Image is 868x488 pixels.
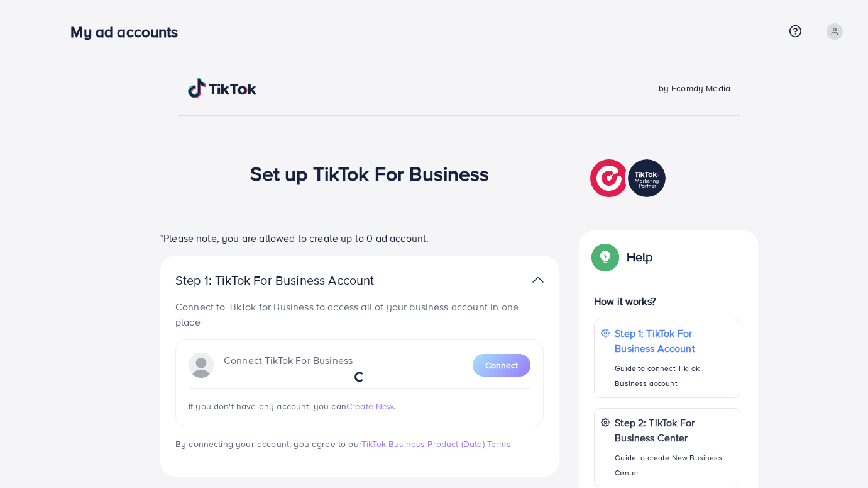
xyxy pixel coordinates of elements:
[627,249,653,264] p: Help
[175,273,414,288] p: Step 1: TikTok For Business Account
[590,156,669,200] img: TikTok partner
[615,361,733,391] p: Guide to connect TikTok Business account
[615,326,733,356] p: Step 1: TikTok For Business Account
[615,415,733,445] p: Step 2: TikTok For Business Center
[659,82,730,94] span: by Ecomdy Media
[188,78,257,98] img: TikTok
[615,450,733,480] p: Guide to create New Business Center
[594,246,617,268] img: Popup guide
[594,293,740,309] p: How it works?
[250,161,490,185] h1: Set up TikTok For Business
[70,23,188,41] h3: My ad accounts
[160,230,559,246] p: *Please note, you are allowed to create up to 0 ad account.
[532,271,544,289] img: TikTok partner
